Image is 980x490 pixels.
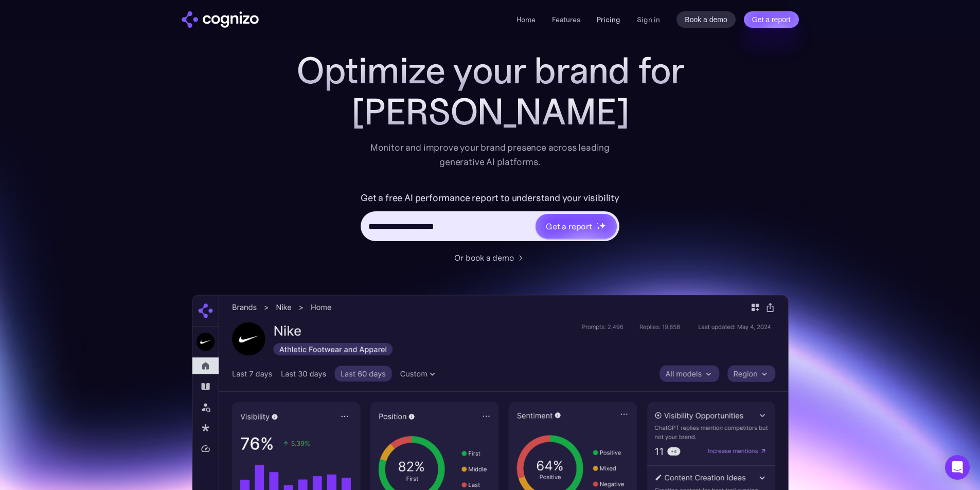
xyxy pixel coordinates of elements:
div: Open Intercom Messenger [945,455,970,480]
label: Get a free AI performance report to understand your visibility [361,190,619,206]
a: Or book a demo [454,251,526,264]
h1: Optimize your brand for [284,50,696,91]
div: Or book a demo [454,251,514,264]
a: Features [552,15,580,24]
a: home [182,11,259,28]
a: Pricing [597,15,620,24]
img: star [597,223,598,224]
a: Home [516,15,536,24]
img: cognizo logo [182,11,259,28]
a: Book a demo [676,11,736,28]
div: [PERSON_NAME] [284,91,696,132]
a: Get a reportstarstarstar [534,213,618,240]
a: Get a report [744,11,799,28]
div: Get a report [546,220,592,232]
form: Hero URL Input Form [361,190,619,246]
div: Monitor and improve your brand presence across leading generative AI platforms. [364,140,617,169]
a: Sign in [637,13,660,26]
img: star [597,226,600,230]
img: star [599,222,606,229]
